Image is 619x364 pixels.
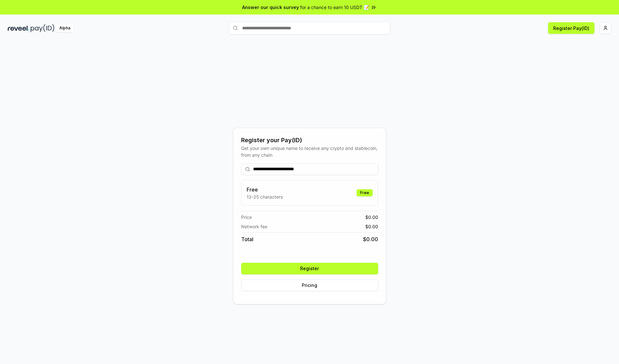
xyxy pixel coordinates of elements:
[56,24,74,32] div: Alpha
[241,280,378,291] button: Pricing
[247,186,283,193] h3: Free
[548,22,594,34] button: Register Pay(ID)
[242,4,299,11] span: Answer our quick survey
[241,235,253,243] span: Total
[241,214,252,221] span: Price
[300,4,369,11] span: for a chance to earn 10 USDT 📝
[241,145,378,158] div: Get your own unique name to receive any crypto and stablecoin, from any chain
[365,214,378,221] span: $ 0.00
[8,24,29,32] img: reveel_dark
[241,223,267,230] span: Network fee
[247,193,283,200] p: 13-25 characters
[365,223,378,230] span: $ 0.00
[31,24,54,32] img: pay_id
[241,136,378,145] div: Register your Pay(ID)
[363,235,378,243] span: $ 0.00
[357,189,373,196] div: Free
[241,263,378,274] button: Register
